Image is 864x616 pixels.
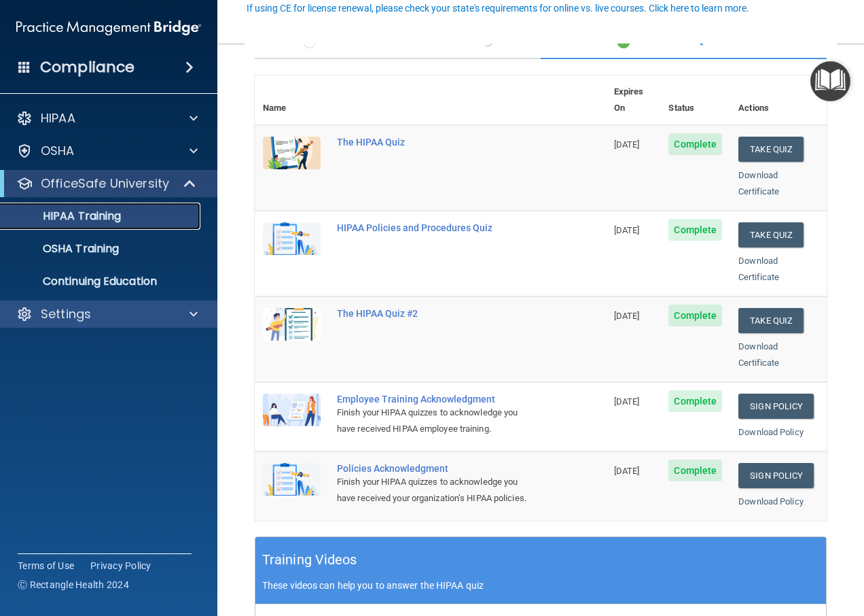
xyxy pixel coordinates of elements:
[16,14,201,41] img: PMB logo
[668,305,722,326] span: Complete
[9,209,121,223] p: HIPAA Training
[616,28,631,48] span: ✓
[614,466,640,476] span: [DATE]
[245,1,751,15] button: If using CE for license renewal, please check your state's requirements for online vs. live cours...
[337,222,538,233] div: HIPAA Policies and Procedures Quiz
[738,222,804,247] button: Take Quiz
[730,75,827,125] th: Actions
[16,110,198,126] a: HIPAA
[668,133,722,155] span: Complete
[738,496,804,507] a: Download Policy
[16,175,197,192] a: OfficeSafe University
[16,143,198,159] a: OSHA
[255,75,329,125] th: Name
[18,559,74,572] a: Terms of Use
[668,390,722,412] span: Complete
[41,306,91,322] p: Settings
[16,306,198,322] a: Settings
[40,58,134,77] h4: Compliance
[41,175,169,192] p: OfficeSafe University
[337,137,538,148] div: The HIPAA Quiz
[9,242,119,256] p: OSHA Training
[302,28,317,48] span: ✓
[738,256,779,282] a: Download Certificate
[629,519,848,574] iframe: Drift Widget Chat Controller
[337,474,538,507] div: Finish your HIPAA quizzes to acknowledge you have received your organization’s HIPAA policies.
[614,225,640,235] span: [DATE]
[41,143,75,159] p: OSHA
[668,460,722,481] span: Complete
[337,308,538,319] div: The HIPAA Quiz #2
[247,3,749,13] div: If using CE for license renewal, please check your state's requirements for online vs. live cours...
[738,308,804,333] button: Take Quiz
[738,394,814,419] a: Sign Policy
[738,463,814,488] a: Sign Policy
[606,75,661,125] th: Expires On
[337,394,538,405] div: Employee Training Acknowledgment
[9,275,194,288] p: Continuing Education
[337,405,538,437] div: Finish your HIPAA quizzes to acknowledge you have received HIPAA employee training.
[660,75,730,125] th: Status
[738,170,779,196] a: Download Certificate
[262,548,357,572] h5: Training Videos
[738,427,804,437] a: Download Policy
[262,580,819,591] p: These videos can help you to answer the HIPAA quiz
[614,396,640,407] span: [DATE]
[337,463,538,474] div: Policies Acknowledgment
[90,559,151,572] a: Privacy Policy
[738,341,779,368] a: Download Certificate
[810,61,850,101] button: Open Resource Center
[614,311,640,321] span: [DATE]
[41,110,75,126] p: HIPAA
[18,578,129,592] span: Ⓒ Rectangle Health 2024
[668,219,722,241] span: Complete
[614,139,640,150] span: [DATE]
[738,137,804,162] button: Take Quiz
